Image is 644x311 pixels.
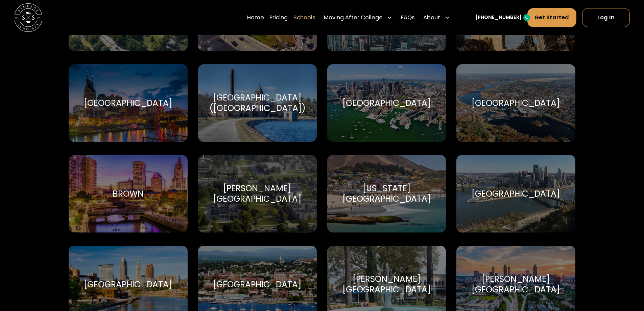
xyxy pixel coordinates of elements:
div: About [423,14,440,22]
img: Storage Scholars main logo [14,3,42,31]
div: [GEOGRAPHIC_DATA] [84,279,172,290]
a: Schools [293,8,315,27]
div: [PERSON_NAME][GEOGRAPHIC_DATA] [207,183,308,204]
a: Pricing [269,8,288,27]
div: [PERSON_NAME][GEOGRAPHIC_DATA] [336,274,437,295]
a: FAQs [401,8,415,27]
div: [GEOGRAPHIC_DATA] [472,188,560,199]
a: Go to selected school [198,155,317,232]
div: Brown [113,188,144,199]
div: [GEOGRAPHIC_DATA] [472,98,560,108]
a: Log In [582,8,630,27]
a: Go to selected school [327,155,446,232]
div: [GEOGRAPHIC_DATA] [342,98,431,108]
div: [GEOGRAPHIC_DATA] ([GEOGRAPHIC_DATA]) [207,92,308,113]
div: About [421,8,453,27]
a: Go to selected school [456,155,575,232]
div: [GEOGRAPHIC_DATA] [213,279,302,290]
a: [PHONE_NUMBER] [475,14,522,21]
div: Moving After College [321,8,396,27]
a: Go to selected school [327,64,446,142]
a: Go to selected school [198,64,317,142]
div: [GEOGRAPHIC_DATA] [84,98,172,108]
a: Go to selected school [69,155,187,232]
a: Get Started [527,8,577,27]
a: Home [247,8,264,27]
div: Moving After College [324,14,383,22]
a: Go to selected school [69,64,187,142]
div: [PERSON_NAME][GEOGRAPHIC_DATA] [465,274,567,295]
a: Go to selected school [456,64,575,142]
div: [US_STATE][GEOGRAPHIC_DATA] [336,183,437,204]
